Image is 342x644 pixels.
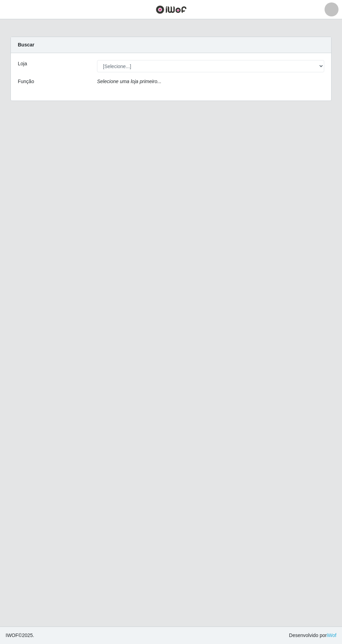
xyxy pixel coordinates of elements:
a: iWof [327,632,336,638]
img: CoreUI Logo [156,5,187,14]
i: Selecione uma loja primeiro... [97,79,161,84]
label: Função [18,78,34,85]
span: Desenvolvido por [289,632,336,639]
strong: Buscar [18,42,34,47]
span: IWOF [6,632,18,638]
span: © 2025 . [6,632,34,639]
label: Loja [18,60,27,67]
